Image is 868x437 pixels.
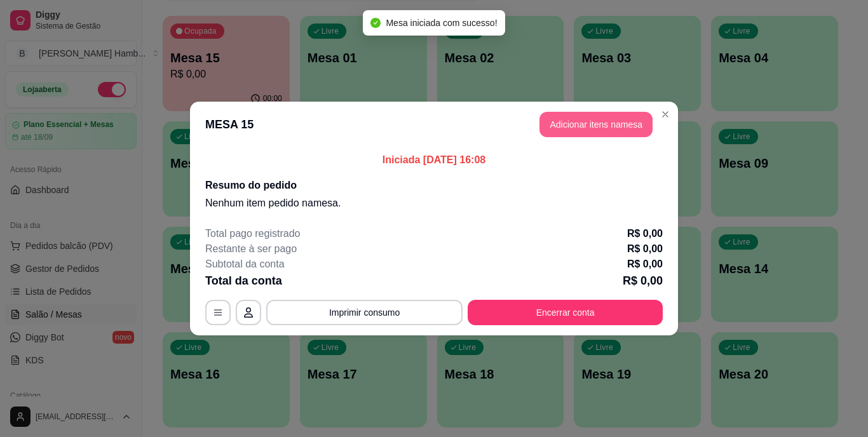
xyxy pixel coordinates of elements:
p: R$ 0,00 [627,257,663,272]
p: Total pago registrado [205,226,300,241]
h2: Resumo do pedido [205,178,663,193]
p: R$ 0,00 [627,241,663,257]
button: Close [655,104,675,124]
span: Mesa iniciada com sucesso! [386,18,497,28]
p: R$ 0,00 [623,272,663,290]
p: Restante à ser pago [205,241,297,257]
span: check-circle [370,18,381,28]
button: Imprimir consumo [266,300,463,325]
p: Subtotal da conta [205,257,285,272]
p: Nenhum item pedido na mesa . [205,196,663,211]
p: R$ 0,00 [627,226,663,241]
header: MESA 15 [190,102,678,147]
button: Encerrar conta [468,300,663,325]
p: Total da conta [205,272,282,290]
button: Adicionar itens namesa [539,112,653,137]
p: Iniciada [DATE] 16:08 [205,152,663,168]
